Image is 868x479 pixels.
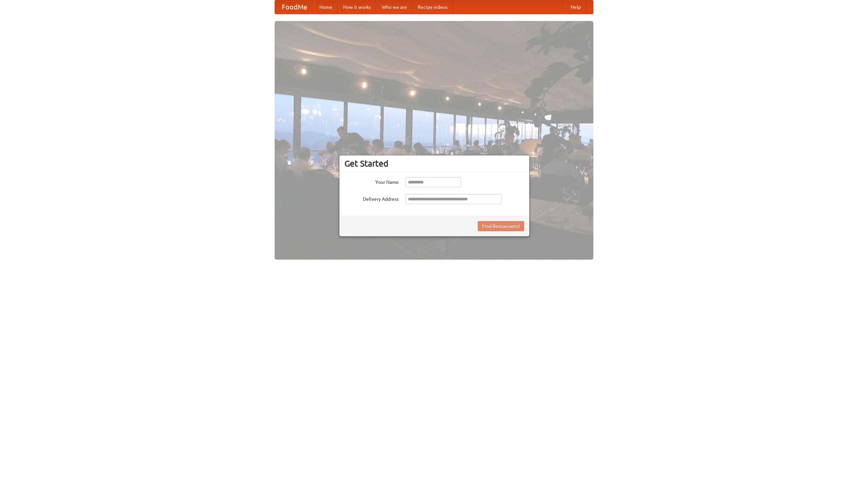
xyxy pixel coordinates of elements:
a: Help [565,0,586,14]
a: Recipe videos [412,0,453,14]
h3: Get Started [344,158,524,169]
button: Find Restaurants! [478,221,524,231]
label: Your Name [344,177,399,186]
a: Who we are [376,0,412,14]
label: Delivery Address [344,194,399,202]
a: Home [314,0,338,14]
a: How it works [338,0,376,14]
a: FoodMe [275,0,314,14]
